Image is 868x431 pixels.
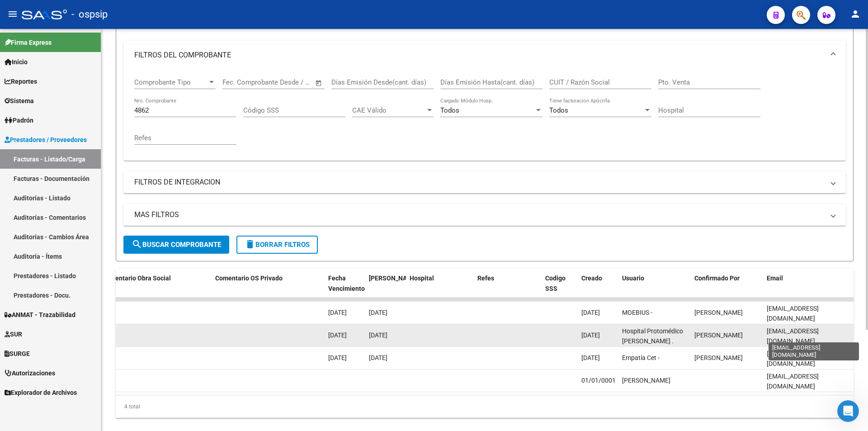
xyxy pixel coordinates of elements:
input: Fecha fin [267,78,311,86]
mat-icon: person [850,9,861,19]
mat-expansion-panel-header: FILTROS DE INTEGRACION [123,171,846,193]
span: [PERSON_NAME] [694,309,743,316]
span: [DATE] [369,309,387,316]
span: Comentario Obra Social [102,275,171,282]
span: Fecha Vencimiento [328,275,365,292]
span: Refes [477,275,494,282]
span: Hospital [410,275,434,282]
span: Comentario OS Privado [215,275,283,282]
span: [PERSON_NAME] [622,377,670,384]
span: [DATE] [328,354,347,361]
span: [EMAIL_ADDRESS][DOMAIN_NAME] [767,327,819,345]
span: Prestadores / Proveedores [5,135,87,145]
div: 4 total [116,395,854,418]
datatable-header-cell: Hospital [406,269,474,308]
span: Usuario [622,275,644,282]
span: [DATE] [581,354,600,361]
span: Empatía Cet - [622,354,660,361]
mat-expansion-panel-header: FILTROS DEL COMPROBANTE [123,41,846,70]
span: Padrón [5,115,33,125]
span: Codigo SSS [545,275,566,292]
datatable-header-cell: Fecha Confimado [365,269,406,308]
datatable-header-cell: Comentario Obra Social [99,269,212,308]
mat-icon: delete [245,239,255,250]
span: Todos [549,106,568,114]
mat-panel-title: FILTROS DE INTEGRACION [134,177,824,187]
span: [DATE] [369,354,387,361]
button: Buscar Comprobante [123,236,229,254]
span: SUR [5,329,22,339]
mat-panel-title: MAS FILTROS [134,210,824,220]
span: [DATE] [328,332,347,339]
div: FILTROS DEL COMPROBANTE [123,70,846,161]
span: [DATE] [581,309,600,316]
span: Creado [581,275,602,282]
span: [DATE] [369,332,387,339]
span: [EMAIL_ADDRESS][DOMAIN_NAME] [767,305,819,322]
span: [PERSON_NAME] [694,354,743,361]
datatable-header-cell: Confirmado Por [691,269,763,308]
iframe: Intercom live chat [837,400,859,422]
span: Explorador de Archivos [5,388,77,398]
span: [DATE] [328,309,347,316]
mat-expansion-panel-header: MAS FILTROS [123,204,846,226]
span: [DATE] [581,332,600,339]
span: Firma Express [5,38,52,47]
span: - ospsip [71,5,108,24]
mat-icon: search [132,239,142,250]
span: [EMAIL_ADDRESS][DOMAIN_NAME] [767,350,819,368]
mat-icon: menu [7,9,18,19]
span: Comprobante Tipo [134,78,208,86]
span: Hospital Protomédico [PERSON_NAME] . [622,327,683,345]
button: Borrar Filtros [236,236,318,254]
button: Open calendar [314,78,324,88]
span: Confirmado Por [694,275,740,282]
input: Fecha inicio [222,78,259,86]
datatable-header-cell: Comentario OS Privado [212,269,325,308]
span: Email [767,275,783,282]
span: [PERSON_NAME] [369,275,418,282]
datatable-header-cell: Fecha Vencimiento [325,269,365,308]
datatable-header-cell: Creado [578,269,618,308]
span: Borrar Filtros [245,241,310,249]
span: Buscar Comprobante [132,241,221,249]
datatable-header-cell: Email [763,269,854,308]
span: [EMAIL_ADDRESS][DOMAIN_NAME] [767,373,819,390]
span: SURGE [5,349,30,359]
span: ANMAT - Trazabilidad [5,310,75,320]
datatable-header-cell: Usuario [618,269,691,308]
span: Sistema [5,96,34,106]
span: Inicio [5,57,28,67]
datatable-header-cell: Codigo SSS [542,269,578,308]
datatable-header-cell: Refes [474,269,542,308]
span: Todos [440,106,459,114]
span: Autorizaciones [5,368,55,378]
span: CAE Válido [352,106,425,114]
span: Reportes [5,76,37,86]
span: [PERSON_NAME] [694,332,743,339]
span: MOEBIUS - [622,309,652,316]
mat-panel-title: FILTROS DEL COMPROBANTE [134,50,824,60]
span: 01/01/0001 [581,377,616,384]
